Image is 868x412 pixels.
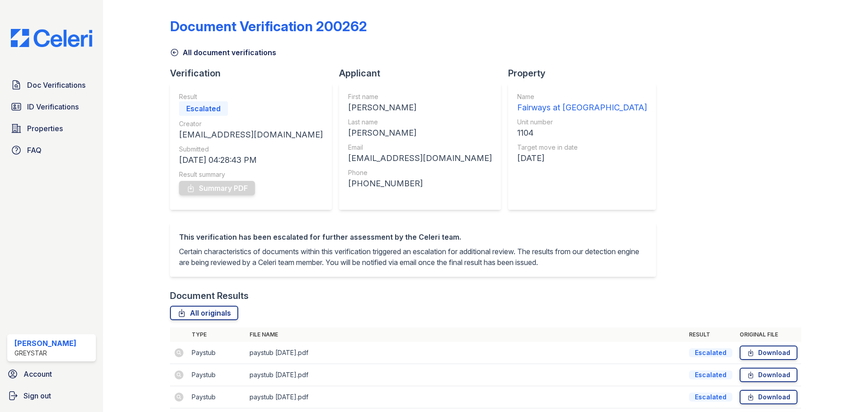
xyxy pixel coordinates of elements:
div: [PERSON_NAME] [348,127,492,139]
a: Name Fairways at [GEOGRAPHIC_DATA] [517,92,647,114]
a: Download [740,368,797,382]
div: Verification [170,67,339,80]
a: Download [740,346,797,360]
div: Submitted [179,145,323,154]
div: Document Results [170,289,249,302]
div: Unit number [517,118,647,127]
div: Target move in date [517,143,647,152]
div: Name [517,92,647,101]
span: FAQ [27,145,42,156]
p: Certain characteristics of documents within this verification triggered an escalation for additio... [179,246,647,268]
div: Phone [348,168,492,177]
div: Escalated [179,101,228,116]
a: Account [4,365,99,383]
div: Result [179,92,323,101]
div: Email [348,143,492,152]
div: [DATE] 04:28:43 PM [179,154,323,166]
div: First name [348,92,492,101]
div: [PHONE_NUMBER] [348,177,492,190]
div: Greystar [14,349,76,358]
div: 1104 [517,127,647,139]
div: This verification has been escalated for further assessment by the Celeri team. [179,232,647,242]
span: ID Verifications [27,101,79,112]
div: Escalated [689,393,732,402]
a: Sign out [4,387,99,405]
div: [PERSON_NAME] [14,338,76,349]
a: All document verifications [170,47,276,58]
div: Creator [179,119,323,128]
a: All originals [170,306,238,320]
div: Last name [348,118,492,127]
div: [EMAIL_ADDRESS][DOMAIN_NAME] [348,152,492,165]
td: paystub [DATE].pdf [246,342,685,364]
div: Fairways at [GEOGRAPHIC_DATA] [517,101,647,114]
td: paystub [DATE].pdf [246,386,685,408]
div: Applicant [339,67,508,80]
td: Paystub [188,364,246,386]
img: CE_Logo_Blue-a8612792a0a2168367f1c8372b55b34899dd931a85d93a1a3d3e32e68fde9ad4.png [4,29,99,47]
a: FAQ [7,141,96,159]
td: Paystub [188,386,246,408]
td: paystub [DATE].pdf [246,364,685,386]
span: Properties [27,123,63,134]
div: Result summary [179,170,323,179]
iframe: chat widget [830,376,859,403]
span: Sign out [24,390,51,401]
span: Account [24,369,52,379]
div: Escalated [689,348,732,357]
div: [DATE] [517,152,647,165]
span: Doc Verifications [27,80,85,90]
a: Properties [7,119,96,137]
div: Document Verification 200262 [170,18,367,34]
th: Type [188,327,246,342]
a: Download [740,390,797,404]
th: Original file [736,327,801,342]
th: File name [246,327,685,342]
div: [PERSON_NAME] [348,101,492,114]
div: [EMAIL_ADDRESS][DOMAIN_NAME] [179,128,323,141]
a: Doc Verifications [7,76,96,94]
td: Paystub [188,342,246,364]
a: ID Verifications [7,98,96,116]
div: Escalated [689,370,732,379]
div: Property [508,67,663,80]
th: Result [685,327,736,342]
